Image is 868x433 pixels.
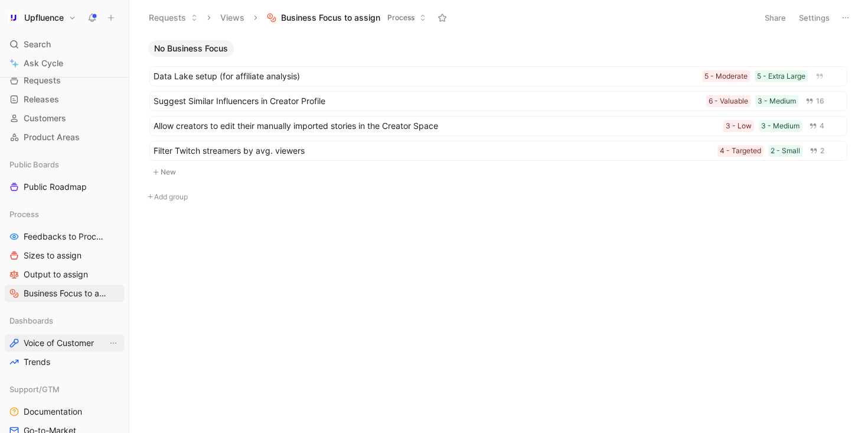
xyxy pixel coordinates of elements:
[215,9,250,27] button: Views
[154,119,719,133] span: Allow creators to edit their manually imported stories in the Creator Space
[24,93,59,105] span: Releases
[154,69,697,83] span: Data Lake setup (for affiliate analysis)
[5,247,124,264] a: Sizes to assign
[5,228,124,245] a: Feedbacks to Process
[5,266,124,283] a: Output to assign
[5,128,124,146] a: Product Areas
[107,337,119,349] button: View actions
[281,12,380,24] span: Business Focus to assign
[8,12,19,24] img: Upfluence
[807,119,827,133] button: 4
[5,403,124,421] a: Documentation
[709,95,748,107] div: 6 - Valuable
[794,9,835,26] button: Settings
[5,205,124,223] div: Process
[262,9,432,27] button: Business Focus to assignProcess
[5,380,124,398] div: Support/GTM
[9,315,53,327] span: Dashboards
[24,356,50,368] span: Trends
[757,70,805,82] div: 5 - Extra Large
[5,91,124,108] a: Releases
[807,144,827,157] button: 2
[820,147,824,154] span: 2
[5,205,124,302] div: ProcessFeedbacks to ProcessSizes to assignOutput to assignBusiness Focus to assign
[761,120,800,132] div: 3 - Medium
[5,156,124,173] div: Public Boards
[9,208,39,220] span: Process
[5,334,124,352] a: Voice of CustomerView actions
[5,72,124,89] a: Requests
[24,250,81,261] span: Sizes to assign
[726,120,752,132] div: 3 - Low
[24,131,80,143] span: Product Areas
[24,337,94,349] span: Voice of Customer
[24,112,66,124] span: Customers
[148,40,234,57] button: No Business Focus
[5,9,79,26] button: UpfluenceUpfluence
[759,9,791,26] button: Share
[24,56,63,70] span: Ask Cycle
[24,12,64,23] h1: Upfluence
[149,91,847,111] a: Suggest Similar Influencers in Creator Profile3 - Medium6 - Valuable16
[758,95,796,107] div: 3 - Medium
[704,70,748,82] div: 5 - Moderate
[5,109,124,127] a: Customers
[5,178,124,196] a: Public Roadmap
[387,12,415,24] span: Process
[149,66,847,86] a: Data Lake setup (for affiliate analysis)5 - Extra Large5 - Moderate
[24,231,107,243] span: Feedbacks to Process
[5,353,124,371] a: Trends
[149,116,847,136] a: Allow creators to edit their manually imported stories in the Creator Space3 - Medium3 - Low4
[771,145,800,157] div: 2 - Small
[720,145,761,157] div: 4 - Targeted
[5,54,124,72] a: Ask Cycle
[5,156,124,196] div: Public BoardsPublic Roadmap
[24,287,109,299] span: Business Focus to assign
[24,181,87,193] span: Public Roadmap
[24,37,51,51] span: Search
[9,159,59,170] span: Public Boards
[9,383,60,395] span: Support/GTM
[816,98,824,105] span: 16
[154,94,701,108] span: Suggest Similar Influencers in Creator Profile
[24,269,88,280] span: Output to assign
[5,312,124,329] div: Dashboards
[24,406,82,418] span: Documentation
[149,141,847,161] a: Filter Twitch streamers by avg. viewers2 - Small4 - Targeted2
[143,9,203,27] button: Requests
[143,40,853,180] div: No Business FocusNew
[820,122,824,130] span: 4
[5,35,124,53] div: Search
[5,312,124,371] div: DashboardsVoice of CustomerView actionsTrends
[154,43,228,54] span: No Business Focus
[24,75,61,86] span: Requests
[148,165,849,179] button: New
[5,285,124,302] a: Business Focus to assign
[803,95,827,108] button: 16
[143,190,853,204] button: Add group
[154,144,713,158] span: Filter Twitch streamers by avg. viewers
